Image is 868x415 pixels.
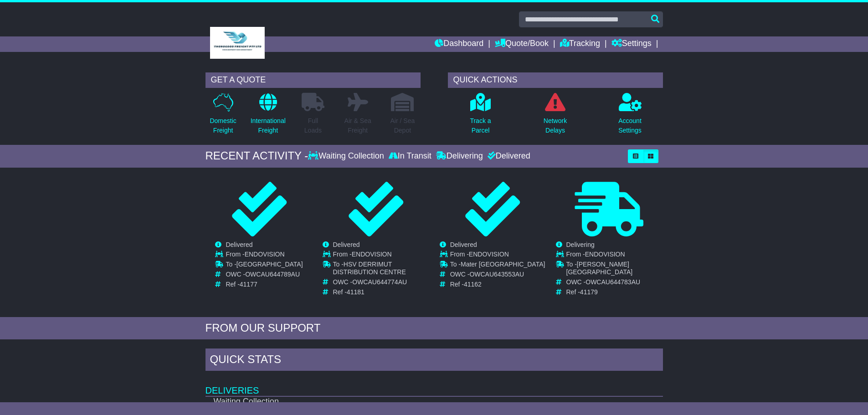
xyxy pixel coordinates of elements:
div: In Transit [386,151,434,161]
p: Network Delays [544,116,567,135]
a: Quote/Book [495,36,549,52]
p: Air & Sea Freight [344,116,371,135]
p: International Freight [251,116,286,135]
span: ENDOVISION [245,251,285,258]
span: OWCAU644789AU [245,271,300,278]
span: OWCAU644774AU [352,278,407,286]
div: Waiting Collection [308,151,386,161]
p: Full Loads [302,116,324,135]
span: Delivered [333,241,360,248]
p: Domestic Freight [210,116,236,135]
td: From - [226,251,303,261]
span: 41162 [464,281,482,288]
span: ENDOVISION [585,251,625,258]
a: Track aParcel [469,92,491,140]
div: GET A QUOTE [205,72,421,88]
span: [GEOGRAPHIC_DATA] [236,261,303,268]
span: Delivered [450,241,477,248]
p: Account Settings [618,116,642,135]
div: Delivering [434,151,485,161]
span: Delivering [566,241,595,248]
span: HSV DERRIMUT DISTRIBUTION CENTRE [333,261,406,276]
td: From - [566,251,663,261]
td: From - [333,251,429,261]
span: ENDOVISION [469,251,509,258]
td: Ref - [450,281,545,288]
a: InternationalFreight [250,92,286,140]
span: 41181 [347,288,365,296]
span: 41179 [580,288,598,296]
td: OWC - [566,278,663,288]
a: Tracking [560,36,600,52]
span: 41177 [240,281,257,288]
td: To - [333,261,429,278]
td: OWC - [226,271,303,281]
td: To - [450,261,545,271]
div: FROM OUR SUPPORT [205,322,663,335]
p: Air / Sea Depot [390,116,415,135]
td: Ref - [226,281,303,288]
td: Ref - [566,288,663,296]
div: Quick Stats [205,348,663,373]
td: OWC - [450,271,545,281]
td: Deliveries [205,373,663,396]
div: RECENT ACTIVITY - [205,149,308,163]
span: [PERSON_NAME][GEOGRAPHIC_DATA] [566,261,633,276]
span: ENDOVISION [352,251,392,258]
div: Delivered [485,151,530,161]
p: Track a Parcel [470,116,491,135]
div: QUICK ACTIONS [448,72,663,88]
span: OWCAU643553AU [469,271,524,278]
a: Settings [611,36,652,52]
td: Ref - [333,288,429,296]
a: NetworkDelays [543,92,567,140]
td: From - [450,251,545,261]
span: Delivered [226,241,252,248]
span: Mater [GEOGRAPHIC_DATA] [461,261,545,268]
span: OWCAU644783AU [586,278,640,286]
td: Waiting Collection [205,396,545,407]
td: To - [566,261,663,278]
a: AccountSettings [618,92,642,140]
a: DomesticFreight [209,92,236,140]
td: OWC - [333,278,429,288]
a: Dashboard [435,36,483,52]
td: To - [226,261,303,271]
